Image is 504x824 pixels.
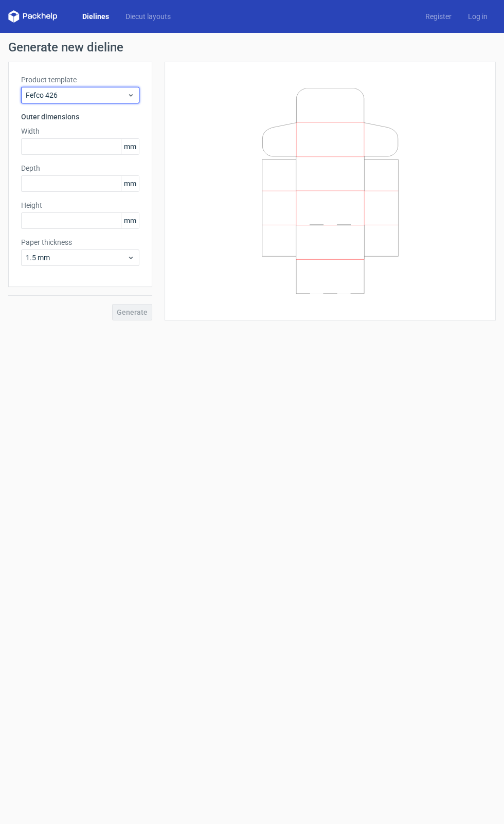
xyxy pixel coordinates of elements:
[8,41,496,53] h1: Generate new dieline
[117,11,179,22] a: Diecut layouts
[21,112,139,122] h3: Outer dimensions
[121,139,139,154] span: mm
[121,213,139,228] span: mm
[74,11,117,22] a: Dielines
[121,176,139,191] span: mm
[21,75,139,85] label: Product template
[26,90,127,100] span: Fefco 426
[21,237,139,247] label: Paper thickness
[460,11,496,22] a: Log in
[26,253,127,263] span: 1.5 mm
[21,163,139,173] label: Depth
[417,11,460,22] a: Register
[21,126,139,136] label: Width
[21,200,139,210] label: Height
